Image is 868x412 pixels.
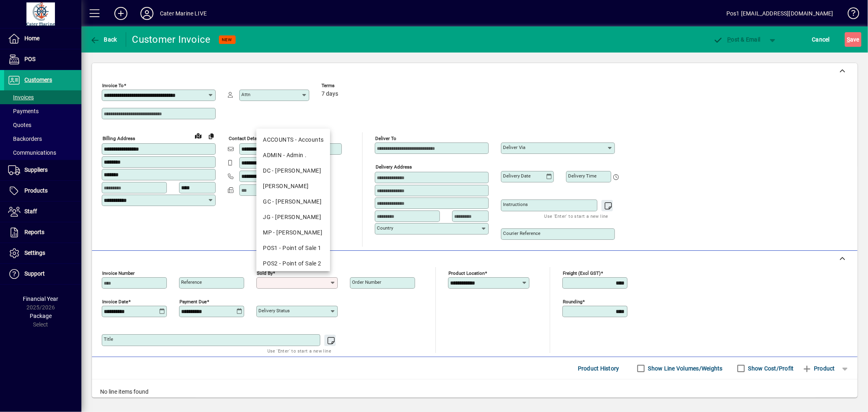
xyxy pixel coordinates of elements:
span: Product [802,362,835,375]
button: Back [88,32,119,47]
span: ost & Email [713,36,761,43]
div: [PERSON_NAME] [263,182,324,191]
div: MP - [PERSON_NAME] [263,228,324,237]
a: Communications [4,146,81,160]
a: Quotes [4,118,81,132]
label: Show Line Volumes/Weights [647,364,723,373]
span: Package [30,313,52,319]
mat-option: POS1 - Point of Sale 1 [256,240,330,256]
span: Suppliers [24,167,48,173]
button: Save [845,32,861,47]
mat-label: Delivery status [258,308,290,313]
mat-label: Courier Reference [503,230,540,236]
mat-label: Title [104,336,113,342]
span: Product History [578,362,619,375]
button: Copy to Delivery address [205,129,218,142]
span: S [847,36,850,43]
span: Reports [24,229,44,235]
a: Home [4,28,81,49]
mat-label: Country [377,225,393,231]
mat-label: Order number [352,279,381,285]
mat-option: DC - Dan Cleaver [256,163,330,178]
span: Backorders [8,136,42,142]
div: JG - [PERSON_NAME] [263,213,324,221]
mat-option: DEB - Debbie McQuarters [256,178,330,194]
div: DC - [PERSON_NAME] [263,167,324,175]
div: POS1 - Point of Sale 1 [263,244,324,252]
a: Support [4,264,81,284]
mat-label: Deliver To [375,136,396,141]
mat-label: Deliver via [503,145,525,150]
div: Pos1 [EMAIL_ADDRESS][DOMAIN_NAME] [726,7,833,20]
mat-option: JG - John Giles [256,209,330,225]
a: Reports [4,222,81,243]
app-page-header-button: Back [81,32,126,47]
mat-label: Attn [241,92,250,97]
button: Product [798,361,839,376]
mat-label: Rounding [563,299,582,305]
span: Communications [8,149,56,156]
div: ADMIN - Admin . [263,151,324,160]
mat-hint: Use 'Enter' to start a new line [267,346,331,355]
span: Cancel [812,33,830,46]
div: GC - [PERSON_NAME] [263,197,324,206]
mat-label: Product location [448,270,485,276]
span: Customers [24,77,52,83]
mat-option: ADMIN - Admin . [256,147,330,163]
span: Back [90,36,117,43]
span: Invoices [8,94,34,101]
div: POS2 - Point of Sale 2 [263,259,324,268]
span: ave [847,33,859,46]
mat-label: Instructions [503,202,528,207]
span: Products [24,187,48,194]
mat-option: MP - Margaret Pierce [256,225,330,240]
span: P [728,36,731,43]
a: Backorders [4,132,81,146]
mat-label: Delivery date [503,173,531,179]
mat-option: POS2 - Point of Sale 2 [256,256,330,271]
mat-label: Invoice To [102,83,124,88]
a: Staff [4,202,81,222]
button: Add [108,6,134,21]
mat-label: Invoice number [102,270,135,276]
mat-option: ACCOUNTS - Accounts [256,132,330,147]
mat-label: Invoice date [102,299,128,305]
a: Knowledge Base [842,2,858,28]
mat-label: Payment due [179,299,207,305]
span: POS [24,56,35,62]
a: Payments [4,104,81,118]
a: View on map [192,129,205,142]
mat-option: GC - Gerard Cantin [256,194,330,209]
span: NEW [222,37,232,42]
span: Financial Year [23,296,59,302]
button: Product History [575,361,623,376]
a: POS [4,49,81,70]
span: Settings [24,250,45,256]
a: Products [4,181,81,201]
a: Suppliers [4,160,81,180]
span: Quotes [8,122,31,128]
label: Show Cost/Profit [747,364,794,373]
span: Support [24,270,45,277]
div: Customer Invoice [132,33,211,46]
mat-hint: Use 'Enter' to start a new line [544,211,608,221]
div: No line items found [92,379,857,404]
div: ACCOUNTS - Accounts [263,136,324,144]
a: Settings [4,243,81,263]
div: Cater Marine LIVE [160,7,207,20]
span: Staff [24,208,37,215]
span: Home [24,35,39,42]
span: Payments [8,108,39,114]
span: 7 days [321,91,338,97]
mat-label: Sold by [257,270,273,276]
mat-label: Reference [181,279,202,285]
span: Terms [321,83,370,88]
a: Invoices [4,90,81,104]
mat-label: Delivery time [568,173,597,179]
mat-label: Freight (excl GST) [563,270,601,276]
button: Post & Email [709,32,765,47]
button: Cancel [810,32,832,47]
button: Profile [134,6,160,21]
